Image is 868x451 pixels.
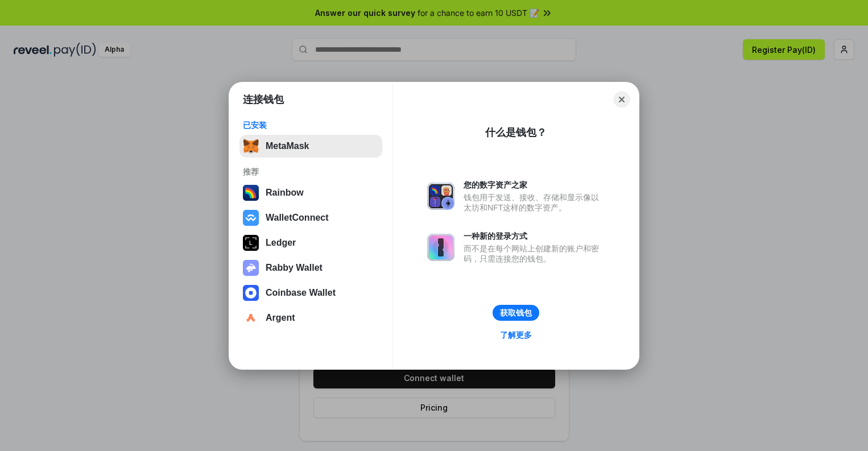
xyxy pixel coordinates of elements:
div: Rabby Wallet [266,263,323,273]
button: Rainbow [239,181,382,204]
button: MetaMask [239,135,382,158]
img: svg+xml,%3Csvg%20width%3D%2228%22%20height%3D%2228%22%20viewBox%3D%220%200%2028%2028%22%20fill%3D... [243,210,259,226]
img: svg+xml,%3Csvg%20xmlns%3D%22http%3A%2F%2Fwww.w3.org%2F2000%2Fsvg%22%20fill%3D%22none%22%20viewBox... [427,183,454,210]
img: svg+xml,%3Csvg%20width%3D%22120%22%20height%3D%22120%22%20viewBox%3D%220%200%20120%20120%22%20fil... [243,185,259,201]
button: 获取钱包 [493,305,539,321]
img: svg+xml,%3Csvg%20width%3D%2228%22%20height%3D%2228%22%20viewBox%3D%220%200%2028%2028%22%20fill%3D... [243,310,259,326]
div: 一种新的登录方式 [464,231,605,241]
button: Ledger [239,231,382,254]
a: 了解更多 [493,328,539,342]
button: Close [614,92,630,107]
img: svg+xml,%3Csvg%20xmlns%3D%22http%3A%2F%2Fwww.w3.org%2F2000%2Fsvg%22%20fill%3D%22none%22%20viewBox... [427,234,454,261]
button: Rabby Wallet [239,256,382,279]
div: 了解更多 [500,330,532,340]
h1: 连接钱包 [243,93,284,106]
button: Argent [239,307,382,329]
div: WalletConnect [266,213,329,223]
div: 什么是钱包？ [485,126,547,139]
div: 钱包用于发送、接收、存储和显示像以太坊和NFT这样的数字资产。 [464,192,605,213]
div: Ledger [266,238,296,248]
div: Rainbow [266,188,304,198]
button: Coinbase Wallet [239,282,382,304]
div: 获取钱包 [500,308,532,318]
div: Coinbase Wallet [266,288,336,298]
img: svg+xml,%3Csvg%20xmlns%3D%22http%3A%2F%2Fwww.w3.org%2F2000%2Fsvg%22%20fill%3D%22none%22%20viewBox... [243,260,259,276]
div: 您的数字资产之家 [464,180,605,190]
div: Argent [266,313,295,323]
div: 而不是在每个网站上创建新的账户和密码，只需连接您的钱包。 [464,243,605,264]
img: svg+xml,%3Csvg%20fill%3D%22none%22%20height%3D%2233%22%20viewBox%3D%220%200%2035%2033%22%20width%... [243,138,259,154]
img: svg+xml,%3Csvg%20xmlns%3D%22http%3A%2F%2Fwww.w3.org%2F2000%2Fsvg%22%20width%3D%2228%22%20height%3... [243,235,259,251]
img: svg+xml,%3Csvg%20width%3D%2228%22%20height%3D%2228%22%20viewBox%3D%220%200%2028%2028%22%20fill%3D... [243,285,259,301]
div: 已安装 [243,120,379,130]
div: MetaMask [266,141,309,151]
button: WalletConnect [239,206,382,229]
div: 推荐 [243,167,379,177]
